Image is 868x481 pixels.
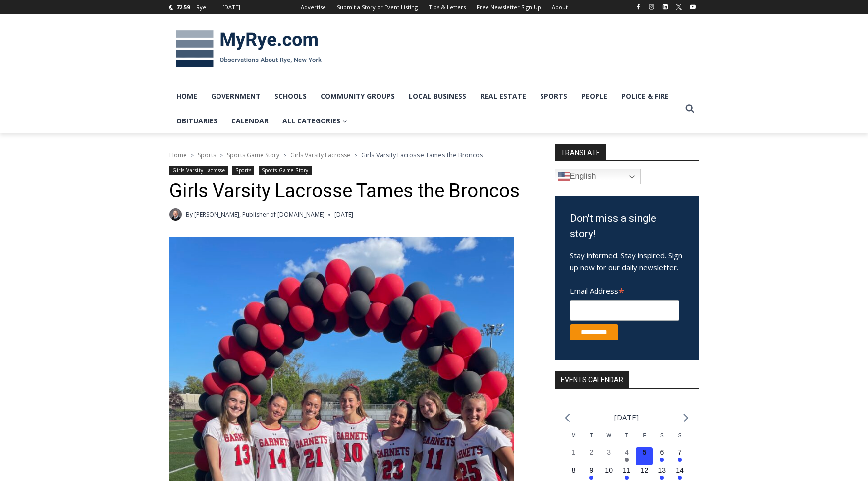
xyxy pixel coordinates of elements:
a: X [673,1,685,13]
a: All Categories [275,109,354,133]
a: Girls Varsity Lacrosse [290,151,350,159]
span: F [191,2,194,7]
a: Next month [683,413,689,422]
a: Community Groups [314,84,402,109]
time: 14 [676,466,684,474]
em: Has events [678,476,682,480]
a: Real Estate [473,84,533,109]
time: 12 [641,466,649,474]
span: T [590,433,593,438]
em: Has events [625,458,629,462]
span: S [660,433,664,438]
div: Rye [196,3,206,12]
em: Has events [660,476,664,480]
span: M [572,433,576,438]
time: 10 [605,466,613,474]
div: Saturday [653,432,671,447]
button: View Search Form [681,100,699,118]
span: W [606,433,611,438]
time: 6 [660,448,664,456]
a: Local Business [402,84,473,109]
div: Friday [636,432,653,447]
a: Government [204,84,268,109]
a: Facebook [632,1,644,13]
a: Sports Game Story [259,166,312,175]
time: 2 [590,448,594,456]
div: Wednesday [600,432,618,447]
em: Has events [625,476,629,480]
span: T [625,433,628,438]
img: MyRye.com [169,23,328,75]
button: 3 [600,447,618,465]
a: Schools [268,84,314,109]
span: 72.59 [176,3,190,11]
button: 7 Has events [671,447,689,465]
time: 7 [678,448,682,456]
nav: Primary Navigation [169,84,681,134]
time: 5 [643,448,647,456]
button: 2 [583,447,600,465]
button: 1 [565,447,583,465]
em: Has events [589,476,593,480]
strong: TRANSLATE [555,144,606,160]
nav: Breadcrumbs [169,150,529,160]
a: Sports [198,151,216,159]
em: Has events [678,458,682,462]
h3: Don't miss a single story! [570,211,684,242]
span: S [678,433,682,438]
em: Has events [660,458,664,462]
a: People [574,84,614,109]
a: Instagram [646,1,657,13]
span: By [186,210,193,219]
a: Sports [232,166,254,175]
a: Police & Fire [614,84,676,109]
time: 8 [572,466,576,474]
label: Email Address [570,281,679,299]
div: [DATE] [222,3,240,12]
span: > [354,152,357,159]
h1: Girls Varsity Lacrosse Tames the Broncos [169,180,529,203]
a: Previous month [565,413,570,422]
div: Thursday [618,432,636,447]
a: Sports Game Story [227,151,279,159]
a: Girls Varsity Lacrosse [169,166,228,175]
a: YouTube [687,1,699,13]
a: Calendar [224,109,275,133]
div: Monday [565,432,583,447]
time: 1 [572,448,576,456]
span: F [643,433,646,438]
button: 6 Has events [653,447,671,465]
a: Home [169,84,204,109]
span: Girls Varsity Lacrosse Tames the Broncos [361,150,483,159]
li: [DATE] [614,411,639,424]
time: 13 [658,466,666,474]
time: 4 [625,448,629,456]
time: 9 [590,466,594,474]
a: Author image [169,208,182,221]
span: All Categories [282,116,347,126]
time: 3 [607,448,611,456]
a: Sports [533,84,574,109]
time: 11 [623,466,631,474]
button: 5 [636,447,653,465]
img: en [558,171,570,182]
span: > [220,152,223,159]
p: Stay informed. Stay inspired. Sign up now for our daily newsletter. [570,249,684,273]
h2: Events Calendar [555,371,629,388]
a: Home [169,151,187,159]
div: Tuesday [583,432,600,447]
time: [DATE] [334,210,353,219]
a: Obituaries [169,109,224,133]
span: > [283,152,286,159]
button: 4 Has events [618,447,636,465]
a: Linkedin [659,1,671,13]
a: [PERSON_NAME], Publisher of [DOMAIN_NAME] [194,210,325,219]
span: > [191,152,194,159]
a: English [555,169,641,184]
div: Sunday [671,432,689,447]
